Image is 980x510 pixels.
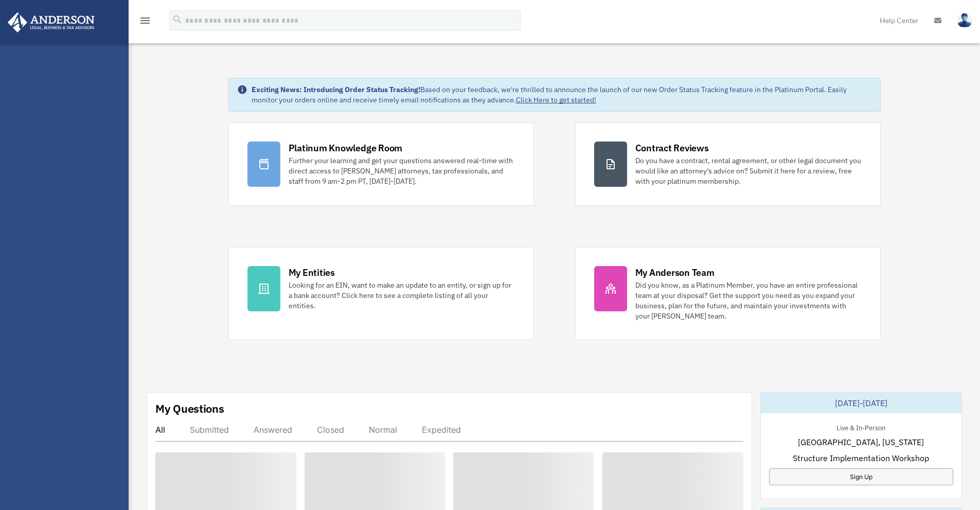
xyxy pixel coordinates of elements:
div: My Questions [155,401,224,416]
div: All [155,425,165,435]
a: Sign Up [769,468,953,485]
div: Submitted [190,425,229,435]
div: Expedited [422,425,461,435]
span: Structure Implementation Workshop [793,452,929,464]
div: Looking for an EIN, want to make an update to an entity, or sign up for a bank account? Click her... [289,280,515,311]
strong: Exciting News: Introducing Order Status Tracking! [252,85,420,94]
div: Platinum Knowledge Room [289,142,403,154]
span: [GEOGRAPHIC_DATA], [US_STATE] [798,436,924,448]
a: Click Here to get started! [516,95,596,104]
div: Live & In-Person [828,421,894,432]
div: Did you know, as a Platinum Member, you have an entire professional team at your disposal? Get th... [635,280,862,321]
a: Platinum Knowledge Room Further your learning and get your questions answered real-time with dire... [228,122,534,206]
div: Contract Reviews [635,142,709,154]
div: Normal [369,425,397,435]
div: My Anderson Team [635,266,715,279]
div: Answered [254,425,292,435]
div: Further your learning and get your questions answered real-time with direct access to [PERSON_NAM... [289,155,515,186]
div: My Entities [289,266,335,279]
div: Based on your feedback, we're thrilled to announce the launch of our new Order Status Tracking fe... [252,84,872,105]
img: Anderson Advisors Platinum Portal [5,12,98,32]
div: Do you have a contract, rental agreement, or other legal document you would like an attorney's ad... [635,155,862,186]
a: Contract Reviews Do you have a contract, rental agreement, or other legal document you would like... [575,122,881,206]
a: My Anderson Team Did you know, as a Platinum Member, you have an entire professional team at your... [575,247,881,340]
img: User Pic [957,13,972,28]
a: My Entities Looking for an EIN, want to make an update to an entity, or sign up for a bank accoun... [228,247,534,340]
div: [DATE]-[DATE] [761,393,961,413]
a: menu [139,18,151,27]
i: menu [139,14,151,27]
i: search [172,14,183,25]
div: Closed [317,425,344,435]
